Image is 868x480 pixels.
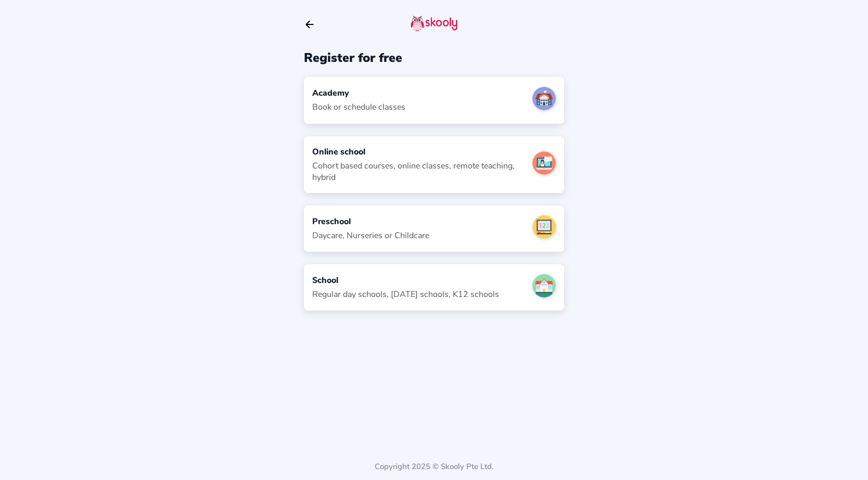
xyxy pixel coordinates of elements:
[312,146,524,158] div: Online school
[411,15,457,32] img: skooly-logo.png
[312,230,429,241] div: Daycare, Nurseries or Childcare
[312,87,405,99] div: Academy
[312,101,405,113] div: Book or schedule classes
[312,216,429,227] div: Preschool
[312,289,499,300] div: Regular day schools, [DATE] schools, K12 schools
[304,49,564,66] div: Register for free
[312,160,524,183] div: Cohort based courses, online classes, remote teaching, hybrid
[312,275,499,286] div: School
[304,19,315,30] button: arrow back outline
